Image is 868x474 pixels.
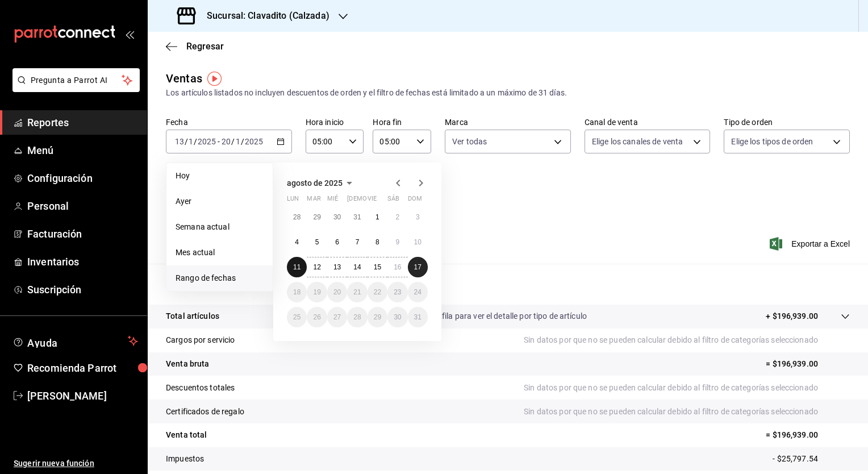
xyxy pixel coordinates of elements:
abbr: 25 de agosto de 2025 [293,313,301,321]
span: Configuración [27,171,138,186]
button: 25 de agosto de 2025 [287,307,307,327]
button: open_drawer_menu [125,30,134,39]
abbr: 23 de agosto de 2025 [394,288,401,296]
button: 3 de agosto de 2025 [408,207,428,227]
abbr: 31 de julio de 2025 [353,213,361,221]
abbr: domingo [408,195,422,207]
abbr: 10 de agosto de 2025 [414,238,422,246]
span: Ayer [176,196,264,207]
button: 24 de agosto de 2025 [408,282,428,302]
label: Marca [445,118,571,126]
p: = $196,939.00 [766,358,850,370]
abbr: 14 de agosto de 2025 [353,263,361,271]
span: Personal [27,198,138,214]
span: Ayuda [27,334,123,348]
button: 18 de agosto de 2025 [287,282,307,302]
button: Regresar [166,41,224,52]
div: Ventas [166,70,202,87]
button: 28 de agosto de 2025 [347,307,367,327]
button: Tooltip marker [207,72,222,86]
abbr: 28 de agosto de 2025 [353,313,361,321]
span: agosto de 2025 [287,178,343,188]
p: - $25,797.54 [773,453,850,465]
p: Venta total [166,429,207,441]
button: 5 de agosto de 2025 [307,232,327,252]
label: Tipo de orden [724,118,850,126]
button: 21 de agosto de 2025 [347,282,367,302]
button: 31 de julio de 2025 [347,207,367,227]
abbr: 26 de agosto de 2025 [313,313,320,321]
span: Sugerir nueva función [14,458,138,469]
span: Mes actual [176,247,264,259]
span: Menú [27,143,138,158]
span: / [231,137,235,146]
p: Descuentos totales [166,382,235,394]
button: 23 de agosto de 2025 [387,282,407,302]
abbr: 17 de agosto de 2025 [414,263,422,271]
p: Sin datos por que no se pueden calcular debido al filtro de categorías seleccionado [524,382,850,394]
button: 17 de agosto de 2025 [408,257,428,277]
input: -- [174,137,185,146]
button: 1 de agosto de 2025 [368,207,387,227]
p: Sin datos por que no se pueden calcular debido al filtro de categorías seleccionado [524,406,850,418]
button: 16 de agosto de 2025 [387,257,407,277]
p: Cargos por servicio [166,334,235,346]
abbr: 20 de agosto de 2025 [333,288,341,296]
button: agosto de 2025 [287,176,356,190]
button: 22 de agosto de 2025 [368,282,387,302]
button: 26 de agosto de 2025 [307,307,327,327]
abbr: 29 de julio de 2025 [313,213,320,221]
abbr: 4 de agosto de 2025 [295,238,299,246]
p: Total artículos [166,310,219,322]
button: 13 de agosto de 2025 [327,257,347,277]
span: Hoy [176,170,264,182]
button: 4 de agosto de 2025 [287,232,307,252]
abbr: 18 de agosto de 2025 [293,288,301,296]
button: 10 de agosto de 2025 [408,232,428,252]
button: 31 de agosto de 2025 [408,307,428,327]
span: Recomienda Parrot [27,360,138,376]
input: -- [235,137,241,146]
abbr: miércoles [327,195,338,207]
abbr: lunes [287,195,299,207]
abbr: 13 de agosto de 2025 [333,263,341,271]
span: Ver todas [452,136,487,147]
p: Sin datos por que no se pueden calcular debido al filtro de categorías seleccionado [524,334,850,346]
span: [PERSON_NAME] [27,388,138,404]
abbr: 30 de agosto de 2025 [394,313,401,321]
abbr: 1 de agosto de 2025 [375,213,379,221]
abbr: 19 de agosto de 2025 [313,288,320,296]
input: ---- [244,137,264,146]
label: Hora fin [373,118,431,126]
abbr: 24 de agosto de 2025 [414,288,422,296]
button: 7 de agosto de 2025 [347,232,367,252]
button: 12 de agosto de 2025 [307,257,327,277]
span: / [194,137,197,146]
abbr: 6 de agosto de 2025 [335,238,339,246]
button: Exportar a Excel [772,237,850,251]
span: Reportes [27,115,138,130]
p: Venta bruta [166,358,209,370]
button: 29 de julio de 2025 [307,207,327,227]
abbr: 15 de agosto de 2025 [374,263,381,271]
span: Facturación [27,226,138,242]
abbr: 31 de agosto de 2025 [414,313,422,321]
button: 15 de agosto de 2025 [368,257,387,277]
button: 28 de julio de 2025 [287,207,307,227]
span: - [218,137,220,146]
a: Pregunta a Parrot AI [8,82,140,94]
abbr: 16 de agosto de 2025 [394,263,401,271]
abbr: 22 de agosto de 2025 [374,288,381,296]
label: Hora inicio [306,118,364,126]
abbr: 11 de agosto de 2025 [293,263,301,271]
span: Regresar [186,41,224,52]
span: Elige los tipos de orden [731,136,813,147]
button: 29 de agosto de 2025 [368,307,387,327]
p: Resumen [166,277,850,291]
button: Pregunta a Parrot AI [12,68,140,92]
abbr: 21 de agosto de 2025 [353,288,361,296]
p: Da clic en la fila para ver el detalle por tipo de artículo [398,310,587,322]
span: Suscripción [27,282,138,297]
abbr: jueves [347,195,414,207]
